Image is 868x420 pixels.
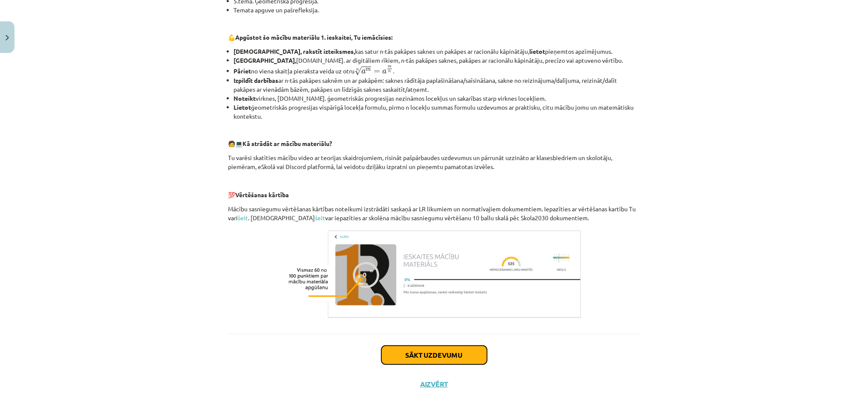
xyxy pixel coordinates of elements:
[236,191,289,198] b: Vērtēšanas kārtība
[6,35,9,41] img: icon-close-lesson-0947bae3869378f0d4975bcd49f059093ad1ed9edebbc8119c70593378902aed.svg
[236,33,393,41] b: Apgūstot šo mācību materiālu 1. ieskaitei, Tu iemācīsies:
[388,70,391,73] span: n
[234,103,251,111] b: Lietot
[315,214,326,222] a: šeit
[366,68,371,71] span: m
[234,103,640,121] li: ģeometriskās progresijas vispārīgā locekļa formulu, pirmo n locekļu summas formulu uzdevumos ar p...
[234,76,640,94] li: ar n-tās pakāpes saknēm un ar pakāpēm: saknes rādītāja paplašināšana/saīsināšana, sakne no reizin...
[234,67,251,75] b: Pāriet
[388,66,392,68] span: m
[381,346,487,365] button: Sākt uzdevumu
[355,67,362,76] span: √
[238,214,248,222] a: šeit
[382,70,386,74] span: a
[234,6,640,15] li: Temata apguve un pašrefleksija.
[234,94,640,103] li: virknes, [DOMAIN_NAME]. ģeometriskās progresijas nezināmos locekļus un sakarības starp virknes lo...
[228,190,640,199] p: 💯
[530,47,545,55] b: lietot
[234,76,279,84] b: Izpildīt darbības
[362,70,366,74] span: a
[234,65,640,76] li: no viena skaitļa pieraksta veida uz otru .
[234,94,256,102] b: Noteikt
[418,380,450,388] button: Aizvērt
[234,47,355,55] b: [DEMOGRAPHIC_DATA], rakstīt izteiksmes,
[243,140,332,147] b: Kā strādāt ar mācību materiālu?
[234,47,640,56] li: kas satur n-tās pakāpes saknes un pakāpes ar racionālu kāpinātāju, pieņemtos apzīmējumus.
[228,33,640,42] p: 💪
[228,204,640,222] p: Mācību sasniegumu vērtēšanas kārtības noteikumi izstrādāti saskaņā ar LR likumiem un normatīvajie...
[234,56,640,65] li: [DOMAIN_NAME]. ar digitāliem rīkiem, n-tās pakāpes saknes, pakāpes ar racionālu kāpinātāju, precī...
[228,153,640,171] p: Tu varēsi skatīties mācību video ar teorijas skaidrojumiem, risināt pašpārbaudes uzdevumus un pār...
[228,139,640,148] p: 🧑 💻
[234,56,297,64] b: [GEOGRAPHIC_DATA],
[374,70,380,73] span: =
